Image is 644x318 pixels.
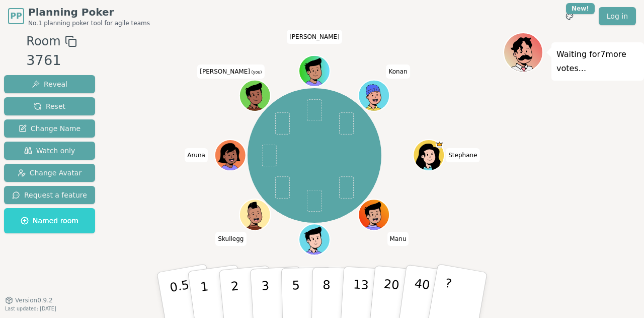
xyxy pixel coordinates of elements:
button: Reveal [4,75,95,93]
div: New! [566,3,595,14]
span: Click to change your name [197,65,264,79]
span: Click to change your name [215,232,246,246]
span: Stephane is the host [436,141,443,148]
button: Watch only [4,142,95,160]
p: Waiting for 7 more votes... [556,47,639,76]
a: Log in [599,7,636,25]
span: Click to change your name [386,65,410,79]
span: Change Name [19,123,80,134]
button: New! [560,7,579,25]
button: Click to change your avatar [240,81,270,110]
span: Room [26,32,60,50]
span: Click to change your name [287,267,342,281]
span: Last updated: [DATE] [5,306,56,311]
span: No.1 planning poker tool for agile teams [28,19,150,27]
span: Change Avatar [18,168,82,178]
span: Click to change your name [387,232,409,246]
span: Reveal [32,79,67,89]
button: Request a feature [4,186,95,204]
span: Planning Poker [28,5,150,19]
button: Change Avatar [4,164,95,182]
span: Watch only [24,146,75,156]
span: (you) [250,70,262,75]
span: Click to change your name [185,148,208,162]
button: Change Name [4,119,95,138]
button: Reset [4,97,95,115]
span: Click to change your name [287,30,342,44]
span: Named room [21,216,78,226]
span: Request a feature [12,190,87,200]
a: PPPlanning PokerNo.1 planning poker tool for agile teams [8,5,150,27]
span: Click to change your name [446,148,479,162]
span: Version 0.9.2 [15,296,53,304]
span: PP [10,10,22,22]
span: Reset [34,101,65,111]
button: Named room [4,208,95,233]
button: Version0.9.2 [5,296,53,304]
div: 3761 [26,50,76,71]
